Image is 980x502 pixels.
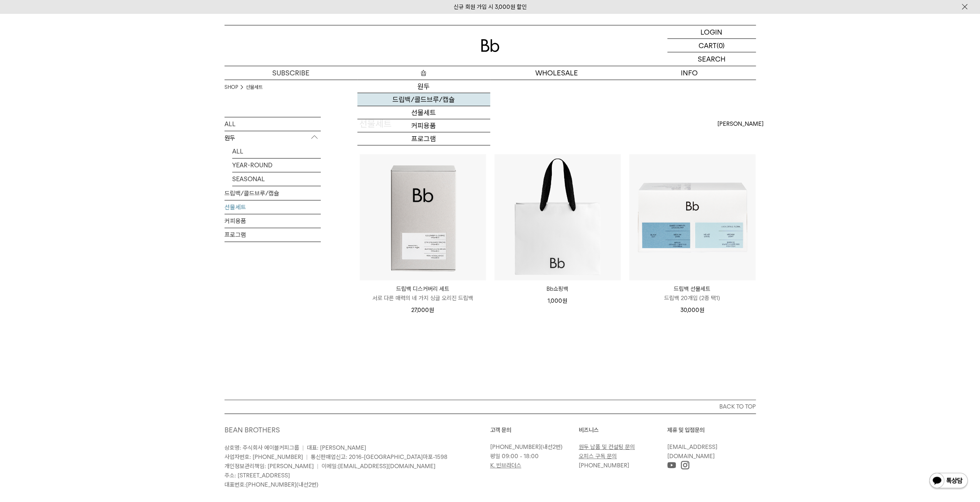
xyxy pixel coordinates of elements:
[357,93,490,106] a: 드립백/콜드브루/캡슐
[302,444,304,451] span: |
[623,66,756,80] p: INFO
[224,400,756,414] button: BACK TO TOP
[224,454,303,460] span: 사업자번호: [PHONE_NUMBER]
[360,294,486,303] p: 서로 다른 매력의 네 가지 싱글 오리진 드립백
[232,145,321,158] a: ALL
[579,453,617,460] a: 오피스 구독 문의
[562,297,567,304] span: 원
[629,154,756,280] img: 드립백 선물세트
[357,132,490,145] a: 프로그램
[411,307,434,314] span: 27,000
[224,228,321,242] a: 프로그램
[490,462,521,469] a: K. 빈브라더스
[246,83,263,91] a: 선물세트
[338,463,436,470] a: [EMAIL_ADDRESS][DOMAIN_NAME]
[224,83,238,91] a: SHOP
[224,481,318,488] span: 대표번호: (내선2번)
[317,463,318,470] span: |
[224,66,357,80] a: SUBSCRIBE
[928,472,968,490] img: 카카오톡 채널 1:1 채팅 버튼
[246,481,297,488] a: [PHONE_NUMBER]
[360,284,486,294] p: 드립백 디스커버리 세트
[224,214,321,228] a: 커피용품
[357,80,490,93] a: 원두
[224,187,321,200] a: 드립백/콜드브루/캡슐
[357,106,490,119] a: 선물세트
[667,425,756,435] p: 제휴 및 입점문의
[454,3,527,10] a: 신규 회원 가입 시 3,000원 할인
[717,119,764,128] span: [PERSON_NAME]
[629,284,756,303] a: 드립백 선물세트 드립백 20개입 (2종 택1)
[699,39,717,52] p: CART
[224,131,321,145] p: 원두
[232,158,321,172] a: YEAR-ROUND
[360,284,486,303] a: 드립백 디스커버리 세트 서로 다른 매력의 네 가지 싱글 오리진 드립백
[224,117,321,131] a: ALL
[629,294,756,303] p: 드립백 20개입 (2종 택1)
[698,52,725,66] p: SEARCH
[579,462,629,469] a: [PHONE_NUMBER]
[717,39,725,52] p: (0)
[224,472,290,479] span: 주소: [STREET_ADDRESS]
[494,284,621,294] a: Bb쇼핑백
[680,307,704,314] span: 30,000
[224,444,299,451] span: 상호명: 주식회사 에이블커피그룹
[494,154,621,280] img: Bb쇼핑백
[357,119,490,132] a: 커피용품
[579,425,667,435] p: 비즈니스
[307,444,366,451] span: 대표: [PERSON_NAME]
[311,454,447,460] span: 통신판매업신고: 2016-[GEOGRAPHIC_DATA]마포-1598
[224,463,314,470] span: 개인정보관리책임: [PERSON_NAME]
[357,66,490,80] a: 숍
[224,426,280,434] a: BEAN BROTHERS
[306,454,308,460] span: |
[667,25,756,39] a: LOGIN
[490,452,575,461] p: 평일 09:00 - 18:00
[232,172,321,186] a: SEASONAL
[481,39,499,52] img: 로고
[667,444,717,460] a: [EMAIL_ADDRESS][DOMAIN_NAME]
[490,425,579,435] p: 고객 문의
[360,154,486,280] img: 드립백 디스커버리 세트
[579,444,635,450] a: 원두 납품 및 컨설팅 문의
[224,200,321,214] a: 선물세트
[490,442,575,452] p: (내선2번)
[429,307,434,314] span: 원
[490,444,541,450] a: [PHONE_NUMBER]
[322,463,436,470] span: 이메일:
[667,39,756,52] a: CART (0)
[548,297,567,304] span: 1,000
[699,307,704,314] span: 원
[629,284,756,294] p: 드립백 선물세트
[490,66,623,80] p: WHOLESALE
[700,25,722,38] p: LOGIN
